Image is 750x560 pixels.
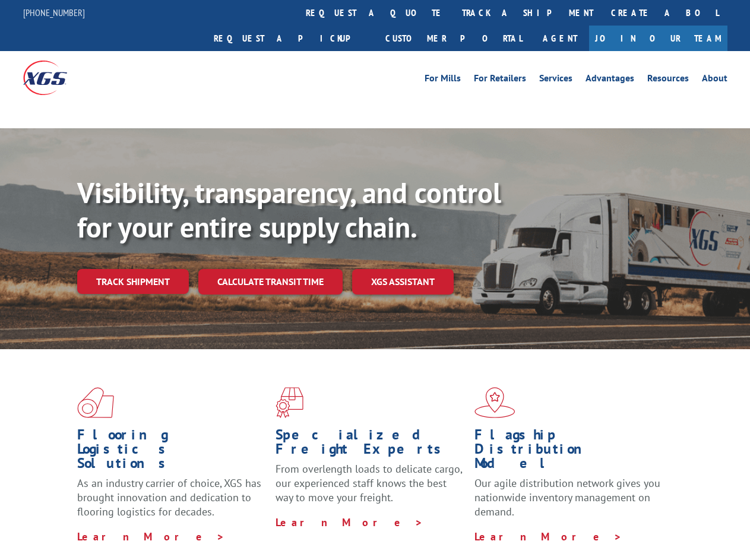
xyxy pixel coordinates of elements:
a: Track shipment [77,269,189,294]
b: Visibility, transparency, and control for your entire supply chain. [77,174,501,245]
h1: Flagship Distribution Model [474,428,664,476]
p: From overlength loads to delicate cargo, our experienced staff knows the best way to move your fr... [276,462,465,515]
a: Learn More > [276,515,423,529]
a: XGS ASSISTANT [352,269,454,295]
span: As an industry carrier of choice, XGS has brought innovation and dedication to flooring logistics... [77,476,261,518]
a: Learn More > [474,530,622,543]
a: Customer Portal [376,26,531,51]
a: Calculate transit time [198,269,343,295]
h1: Specialized Freight Experts [276,428,465,462]
a: [PHONE_NUMBER] [23,7,85,18]
a: For Mills [425,74,461,87]
a: For Retailers [474,74,526,87]
a: Services [539,74,572,87]
a: Agent [531,26,589,51]
img: xgs-icon-flagship-distribution-model-red [474,387,515,418]
a: Learn More > [77,530,225,543]
a: Join Our Team [589,26,727,51]
a: About [702,74,727,87]
a: Advantages [586,74,634,87]
h1: Flooring Logistics Solutions [77,428,267,476]
img: xgs-icon-focused-on-flooring-red [276,387,303,418]
img: xgs-icon-total-supply-chain-intelligence-red [77,387,114,418]
span: Our agile distribution network gives you nationwide inventory management on demand. [474,476,660,518]
a: Resources [647,74,689,87]
a: Request a pickup [205,26,376,51]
